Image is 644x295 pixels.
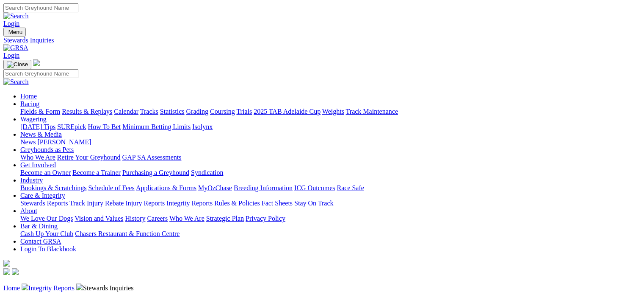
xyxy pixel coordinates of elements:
[20,123,55,130] a: [DATE] Tips
[3,260,10,267] img: logo-grsa-white.png
[75,215,123,222] a: Vision and Values
[57,123,86,130] a: SUREpick
[20,138,641,146] div: News & Media
[122,154,182,161] a: GAP SA Assessments
[20,154,641,161] div: Greyhounds as Pets
[3,20,19,27] a: Login
[236,108,252,115] a: Trials
[294,199,333,207] a: Stay On Track
[3,60,31,69] button: Toggle navigation
[20,222,58,230] a: Bar & Dining
[88,123,121,130] a: How To Bet
[125,199,165,207] a: Injury Reports
[20,199,68,207] a: Stewards Reports
[234,184,293,191] a: Breeding Information
[20,115,47,123] a: Wagering
[254,108,321,115] a: 2025 TAB Adelaide Cup
[20,230,73,237] a: Cash Up Your Club
[8,29,22,35] span: Menu
[3,12,29,20] img: Search
[37,138,91,146] a: [PERSON_NAME]
[69,199,124,207] a: Track Injury Rebate
[57,154,121,161] a: Retire Your Greyhound
[88,184,134,191] a: Schedule of Fees
[20,238,61,245] a: Contact GRSA
[140,108,158,115] a: Tracks
[28,284,75,292] a: Integrity Reports
[294,184,335,191] a: ICG Outcomes
[20,100,39,107] a: Racing
[210,108,235,115] a: Coursing
[20,192,65,199] a: Care & Integrity
[214,199,260,207] a: Rules & Policies
[3,3,78,12] input: Search
[20,108,641,115] div: Racing
[3,69,78,78] input: Search
[186,108,208,115] a: Grading
[3,28,26,37] button: Toggle navigation
[76,284,83,290] img: chevron-right.svg
[198,184,232,191] a: MyOzChase
[192,123,213,130] a: Isolynx
[22,284,28,290] img: chevron-right.svg
[33,59,40,66] img: logo-grsa-white.png
[166,199,213,207] a: Integrity Reports
[62,108,112,115] a: Results & Replays
[12,268,19,275] img: twitter.svg
[125,215,145,222] a: History
[72,169,121,176] a: Become a Trainer
[20,215,73,222] a: We Love Our Dogs
[122,123,191,130] a: Minimum Betting Limits
[20,154,55,161] a: Who We Are
[160,108,185,115] a: Statistics
[206,215,244,222] a: Strategic Plan
[20,177,43,184] a: Industry
[20,138,36,146] a: News
[20,146,74,153] a: Greyhounds as Pets
[246,215,285,222] a: Privacy Policy
[3,284,20,292] a: Home
[20,123,641,131] div: Wagering
[3,52,19,59] a: Login
[136,184,196,191] a: Applications & Forms
[191,169,223,176] a: Syndication
[3,44,28,52] img: GRSA
[20,93,37,100] a: Home
[262,199,293,207] a: Fact Sheets
[122,169,189,176] a: Purchasing a Greyhound
[20,199,641,207] div: Care & Integrity
[20,184,86,191] a: Bookings & Scratchings
[169,215,205,222] a: Who We Are
[20,169,641,177] div: Get Involved
[75,230,180,237] a: Chasers Restaurant & Function Centre
[20,184,641,192] div: Industry
[20,230,641,238] div: Bar & Dining
[20,207,37,214] a: About
[3,284,641,292] p: Stewards Inquiries
[114,108,138,115] a: Calendar
[322,108,344,115] a: Weights
[7,61,28,68] img: Close
[337,184,364,191] a: Race Safe
[3,37,641,44] a: Stewards Inquiries
[20,161,56,169] a: Get Involved
[20,108,60,115] a: Fields & Form
[20,131,62,138] a: News & Media
[20,245,76,253] a: Login To Blackbook
[20,215,641,222] div: About
[147,215,168,222] a: Careers
[20,169,71,176] a: Become an Owner
[3,78,29,86] img: Search
[346,108,398,115] a: Track Maintenance
[3,268,10,275] img: facebook.svg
